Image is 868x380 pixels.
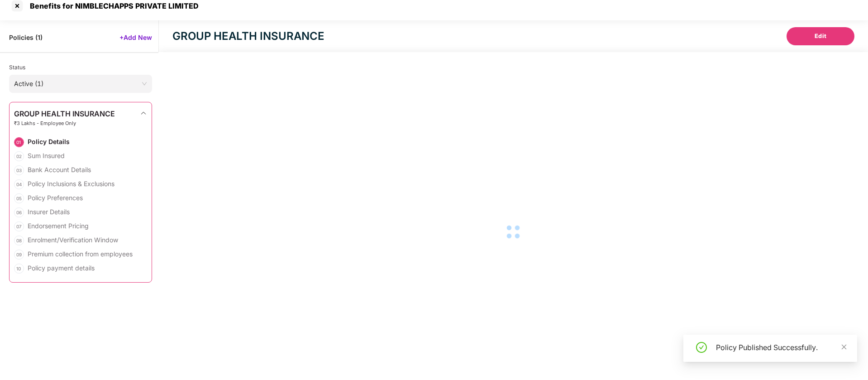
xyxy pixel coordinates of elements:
span: Active (1) [14,77,147,91]
span: +Add New [119,33,152,42]
div: Policy Published Successfully. [716,342,846,353]
div: 07 [14,221,24,231]
img: svg+xml;base64,PHN2ZyBpZD0iRHJvcGRvd24tMzJ4MzIiIHhtbG5zPSJodHRwOi8vd3d3LnczLm9yZy8yMDAwL3N2ZyIgd2... [140,110,147,117]
span: ₹3 Lakhs - Employee Only [14,120,115,126]
div: Bank Account Details [28,165,91,174]
div: Policy Preferences [28,193,83,202]
div: Premium collection from employees [28,250,133,258]
div: Policy payment details [28,264,95,272]
div: 05 [14,193,24,203]
div: 02 [14,151,24,161]
div: 09 [14,250,24,260]
div: 08 [14,236,24,245]
div: 04 [14,179,24,189]
div: GROUP HEALTH INSURANCE [172,28,324,44]
div: Policy Inclusions & Exclusions [28,179,114,188]
span: Edit [815,32,827,41]
div: Benefits for NIMBLECHAPPS PRIVATE LIMITED [24,1,199,10]
div: Sum Insured [28,151,65,160]
div: Endorsement Pricing [28,221,89,230]
div: 03 [14,165,24,175]
span: close [841,344,847,350]
div: 01 [14,137,24,147]
button: Edit [787,27,854,45]
div: 06 [14,207,24,217]
span: GROUP HEALTH INSURANCE [14,110,115,118]
div: 10 [14,264,24,274]
div: Insurer Details [28,207,70,216]
span: check-circle [696,342,707,353]
span: Status [9,64,25,71]
div: Enrolment/Verification Window [28,236,118,244]
div: Policy Details [28,137,70,146]
span: Policies ( 1 ) [9,33,43,42]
